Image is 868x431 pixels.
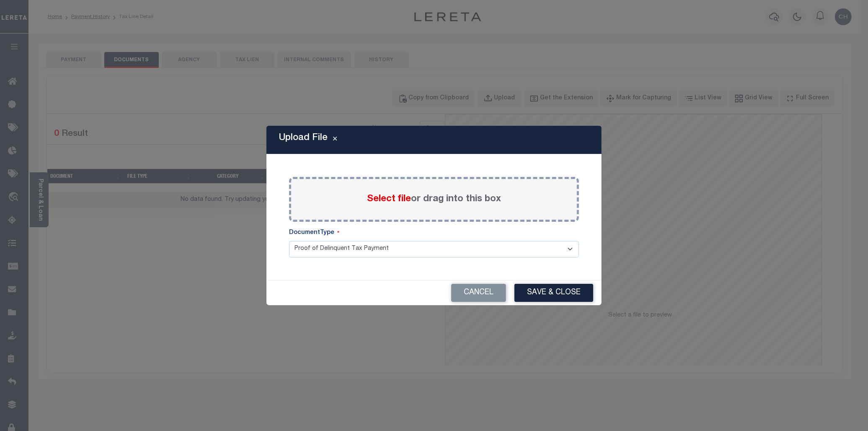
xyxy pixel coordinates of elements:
[514,284,593,302] button: Save & Close
[279,132,328,143] h5: Upload File
[367,195,411,204] span: Select file
[451,284,506,302] button: Cancel
[328,135,342,145] button: Close
[289,228,339,238] label: DocumentType
[367,192,501,206] label: or drag into this box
